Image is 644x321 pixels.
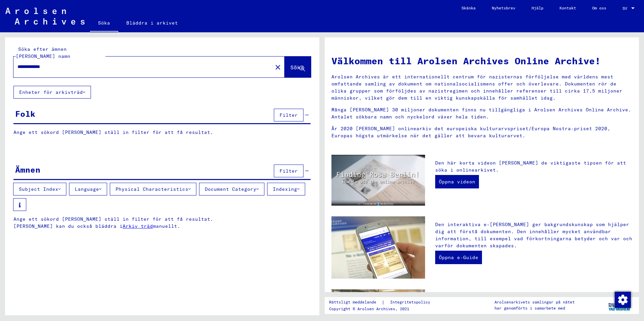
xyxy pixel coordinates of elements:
[494,299,575,305] p: Arolsenarkivets samlingar på nätet
[280,168,298,174] span: Filter
[494,305,575,311] p: har genomförts i samarbete med
[5,8,85,25] img: Arolsen_neg.svg
[382,299,385,306] font: |
[267,183,305,195] button: Indexing
[199,183,264,195] button: Document Category
[331,125,632,139] p: År 2020 [PERSON_NAME] onlinearkiv det europeiska kulturarvspriset/Europa Nostra-priset 2020, Euro...
[15,164,40,176] div: Ämnen
[280,112,298,118] span: Filter
[329,306,438,312] p: Copyright © Arolsen Archives, 2021
[285,57,311,77] button: Söka
[19,89,83,95] font: Enheter för arkivträd
[331,216,425,279] img: eguide.jpg
[274,63,282,71] mat-icon: close
[331,54,632,68] h1: Välkommen till Arolsen Archives Online Archive!
[153,223,180,229] font: manuellt.
[110,183,196,195] button: Physical Characteristics
[205,186,256,192] font: Document Category
[435,175,479,188] a: Öppna videon
[90,15,118,32] a: Söka
[435,251,482,264] a: Öppna e-Guide
[290,64,304,71] span: Söka
[69,183,107,195] button: Language
[13,216,213,222] font: Ange ett sökord [PERSON_NAME] ställ in filter för att få resultat.
[13,86,91,99] button: Enheter för arkivträd
[273,186,297,192] font: Indexing
[271,60,285,74] button: Klar
[615,292,631,308] img: Ändra samtycke
[435,159,632,174] p: Den här korta videon [PERSON_NAME] de viktigaste tipsen för att söka i onlinearkivet.
[16,46,70,59] mat-label: Söka efter ämnen [PERSON_NAME] namn
[75,186,99,192] font: Language
[614,291,631,308] div: Ändra samtycke
[331,106,632,120] p: Många [PERSON_NAME] 30 miljoner dokumenten finns nu tillgängliga i Arolsen Archives Online Archiv...
[331,155,425,206] img: video.jpg
[385,299,438,306] a: Integritetspolicy
[123,223,153,229] a: Arkiv träd
[274,109,303,121] button: Filter
[329,299,382,306] a: Rättsligt meddelande
[13,183,66,195] button: Subject Index
[13,129,311,136] p: Ange ett sökord [PERSON_NAME] ställ in filter för att få resultat.
[19,186,58,192] font: Subject Index
[274,165,303,177] button: Filter
[331,73,632,102] p: Arolsen Archives är ett internationellt centrum för nazisternas förföljelse med världens mest omf...
[118,15,186,31] a: Bläddra i arkivet
[116,186,188,192] font: Physical Characteristics
[607,297,632,314] img: yv_logo.png
[15,108,35,120] div: Folk
[435,221,632,249] p: Den interaktiva e-[PERSON_NAME] ger bakgrundskunskap som hjälper dig att förstå dokumenten. Den i...
[13,223,123,229] font: [PERSON_NAME] kan du också bläddra i
[622,6,630,11] span: SV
